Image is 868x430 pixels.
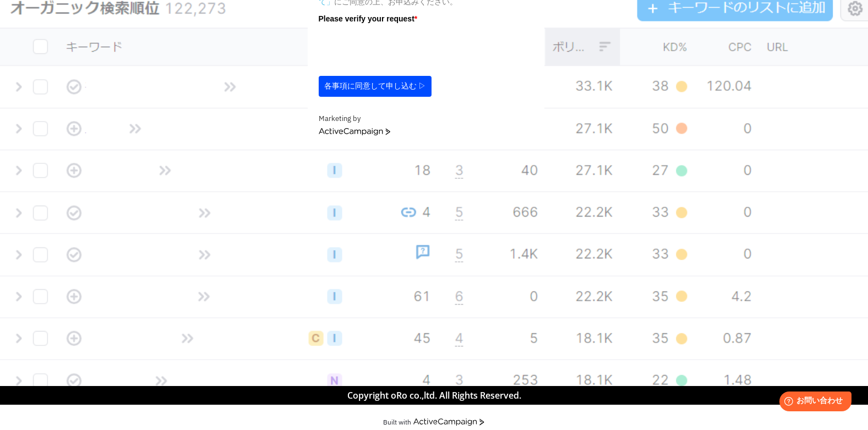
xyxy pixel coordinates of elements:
iframe: Help widget launcher [770,387,856,418]
span: Copyright oRo co.,ltd. All Rights Reserved. [347,389,521,401]
div: Marketing by [319,113,533,125]
label: Please verify your request [319,13,533,25]
iframe: reCAPTCHA [319,27,486,70]
button: 各事項に同意して申し込む ▷ [319,76,432,97]
div: Built with [383,418,411,426]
